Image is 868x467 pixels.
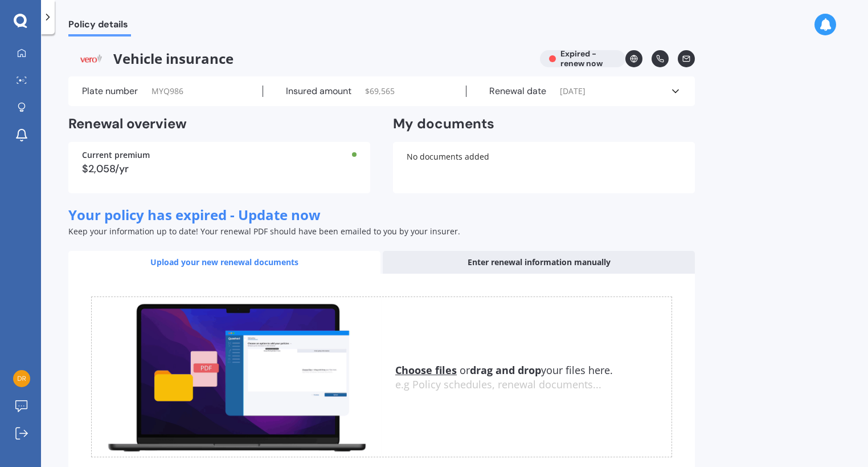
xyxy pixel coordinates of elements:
[152,86,183,97] span: MYQ986
[286,86,351,97] label: Insured amount
[82,151,357,159] div: Current premium
[393,142,695,193] div: No documents added
[68,50,531,67] span: Vehicle insurance
[395,363,457,377] u: Choose files
[489,86,546,97] label: Renewal date
[383,251,695,274] div: Enter renewal information manually
[560,86,586,97] span: [DATE]
[68,50,113,67] img: Vero.png
[68,251,380,274] div: Upload your new renewal documents
[68,226,460,237] span: Keep your information up to date! Your renewal PDF should have been emailed to you by your insurer.
[82,164,357,174] div: $2,058/yr
[68,19,131,34] span: Policy details
[393,115,494,133] h2: My documents
[92,297,382,457] img: upload.de96410c8ce839c3fdd5.gif
[365,86,395,97] span: $ 69,565
[395,363,613,377] span: or your files here.
[13,370,30,387] img: 9f1dbcdfec9bae0c5fa06fbe467a85c6
[68,115,370,133] h2: Renewal overview
[395,379,672,391] div: e.g Policy schedules, renewal documents...
[470,363,541,377] b: drag and drop
[68,205,321,224] span: Your policy has expired - Update now
[82,86,138,97] label: Plate number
